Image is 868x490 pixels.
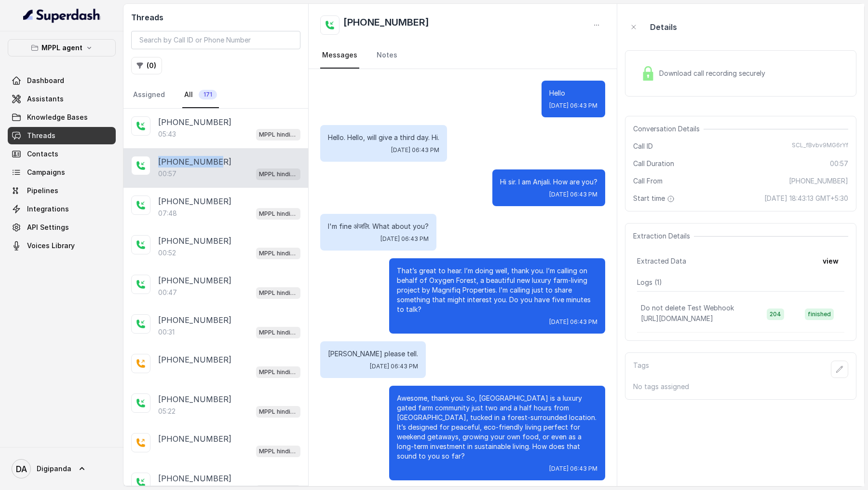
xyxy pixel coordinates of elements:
p: Hello [549,88,597,98]
a: Integrations [8,200,116,218]
span: Call Duration [633,159,674,168]
p: MPPL hindi-english assistant [259,288,298,298]
img: Lock Icon [641,66,655,81]
button: (0) [131,57,162,74]
a: Campaigns [8,164,116,181]
span: Download call recording securely [659,69,769,78]
span: Pipelines [27,186,58,196]
a: Threads [8,127,116,144]
span: [DATE] 18:43:13 GMT+5:30 [764,194,848,203]
span: Threads [27,131,55,140]
p: Do not delete Test Webhook [641,303,734,313]
span: [DATE] 06:43 PM [549,102,597,110]
span: [DATE] 06:43 PM [380,235,429,243]
span: SCL_fBvbv9MG6rYf [792,141,848,151]
span: 204 [767,308,784,320]
p: Hello. Hello, will give a third day. Hi. [328,133,439,142]
span: Digipanda [37,464,71,474]
span: finished [805,308,834,320]
span: Call From [633,176,663,186]
p: 05:43 [158,129,176,139]
p: [PHONE_NUMBER] [158,354,231,365]
a: Pipelines [8,182,116,199]
a: Voices Library [8,237,116,254]
a: Assistants [8,90,116,108]
p: MPPL hindi-english assistant [259,407,298,417]
span: 00:57 [830,159,848,168]
button: MPPL agent [8,39,116,56]
p: 00:47 [158,288,177,297]
h2: Threads [131,12,300,23]
span: [DATE] 06:43 PM [370,363,418,370]
p: MPPL hindi-english assistant [259,249,298,258]
span: 171 [199,90,217,99]
span: [DATE] 06:43 PM [391,146,439,154]
p: [PHONE_NUMBER] [158,275,231,286]
p: MPPL agent [41,42,82,54]
img: light.svg [23,8,101,23]
p: MPPL hindi-english assistant [259,447,298,456]
p: 00:31 [158,327,175,337]
span: Start time [633,194,677,203]
p: [PHONE_NUMBER] [158,393,231,405]
span: [URL][DOMAIN_NAME] [641,314,713,322]
input: Search by Call ID or Phone Number [131,31,300,49]
button: view [817,252,844,270]
p: [PHONE_NUMBER] [158,235,231,247]
span: Knowledge Bases [27,112,88,122]
a: Dashboard [8,72,116,89]
span: Dashboard [27,76,64,85]
p: [PHONE_NUMBER] [158,473,231,484]
p: Tags [633,361,649,378]
p: [PHONE_NUMBER] [158,116,231,128]
a: Notes [375,42,399,69]
a: Digipanda [8,455,116,482]
p: 05:22 [158,406,176,416]
span: Assistants [27,94,64,104]
span: Call ID [633,141,653,151]
span: [DATE] 06:43 PM [549,465,597,473]
span: Campaigns [27,168,65,177]
p: [PHONE_NUMBER] [158,196,231,207]
span: Contacts [27,149,58,159]
span: Conversation Details [633,124,704,134]
a: API Settings [8,219,116,236]
text: DA [16,464,27,474]
p: [PHONE_NUMBER] [158,156,231,168]
span: [DATE] 06:43 PM [549,318,597,326]
p: I'm fine अंजलि. What about you? [328,222,429,231]
a: Knowledge Bases [8,109,116,126]
span: Voices Library [27,241,75,251]
p: [PHONE_NUMBER] [158,314,231,326]
p: 00:52 [158,248,176,258]
nav: Tabs [320,42,605,69]
a: Contacts [8,145,116,163]
p: [PERSON_NAME] please tell. [328,349,418,359]
p: Awesome, thank you. So, [GEOGRAPHIC_DATA] is a luxury gated farm community just two and a half ho... [397,393,597,461]
span: API Settings [27,223,69,232]
a: Assigned [131,82,167,108]
span: [DATE] 06:43 PM [549,191,597,198]
span: Extraction Details [633,231,694,241]
p: [PHONE_NUMBER] [158,433,231,445]
p: Hi sir. I am Anjali. How are you? [500,177,597,187]
p: 07:48 [158,209,177,218]
p: MPPL hindi-english assistant [259,328,298,337]
span: Integrations [27,204,69,214]
p: Logs ( 1 ) [637,278,844,287]
p: MPPL hindi-english assistant [259,169,298,179]
h2: [PHONE_NUMBER] [343,15,429,35]
p: 00:57 [158,169,176,179]
p: MPPL hindi-english assistant [259,130,298,140]
p: That’s great to hear. I’m doing well, thank you. I’m calling on behalf of Oxygen Forest, a beauti... [397,266,597,314]
p: MPPL hindi-english assistant [259,367,298,377]
a: All171 [182,82,219,108]
span: [PHONE_NUMBER] [789,176,848,186]
p: Details [650,21,677,33]
p: MPPL hindi-english assistant [259,209,298,219]
nav: Tabs [131,82,300,108]
p: No tags assigned [633,382,848,392]
span: Extracted Data [637,256,686,266]
a: Messages [320,42,359,69]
